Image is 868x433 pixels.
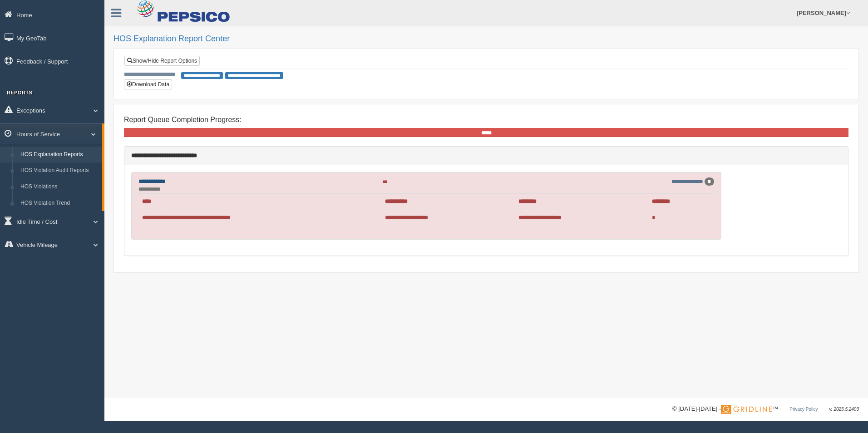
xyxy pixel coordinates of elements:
[789,407,818,412] a: Privacy Policy
[124,116,848,124] h4: Report Queue Completion Progress:
[829,407,859,412] span: v. 2025.5.2403
[124,79,172,89] button: Download Data
[113,34,859,44] h2: HOS Explanation Report Center
[16,195,102,212] a: HOS Violation Trend
[16,147,102,163] a: HOS Explanation Reports
[16,179,102,195] a: HOS Violations
[16,162,102,179] a: HOS Violation Audit Reports
[124,56,200,66] a: Show/Hide Report Options
[721,405,772,414] img: Gridline
[672,404,859,414] div: © [DATE]-[DATE] - ™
